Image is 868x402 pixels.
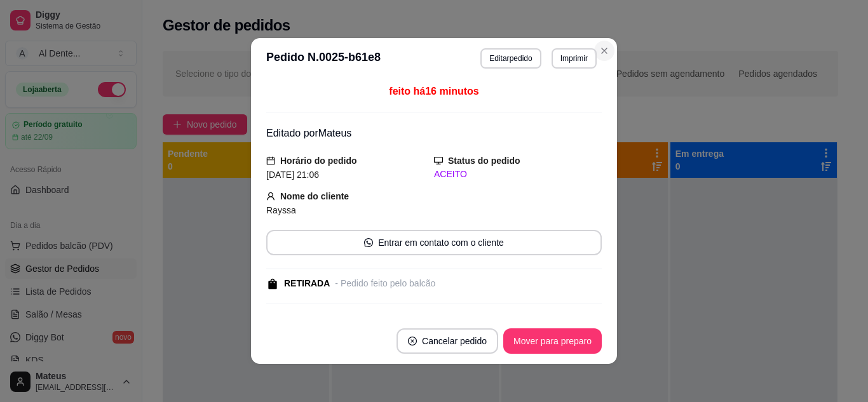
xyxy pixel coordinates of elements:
[284,277,330,290] div: RETIRADA
[364,238,373,247] span: whats-app
[266,170,319,180] span: [DATE] 21:06
[552,48,597,69] button: Imprimir
[266,48,381,69] h3: Pedido N. 0025-b61e8
[503,328,602,354] button: Mover para preparo
[448,156,520,166] strong: Status do pedido
[280,156,357,166] strong: Horário do pedido
[594,41,614,61] button: Close
[397,328,498,354] button: close-circleCancelar pedido
[266,128,351,138] span: Editado por Mateus
[266,192,275,201] span: user
[389,86,478,97] span: feito há 16 minutos
[266,156,275,165] span: calendar
[434,156,443,165] span: desktop
[280,191,349,201] strong: Nome do cliente
[480,48,541,69] button: Editarpedido
[408,337,417,345] span: close-circle
[266,205,296,215] span: Rayssa
[266,230,602,255] button: whats-appEntrar em contato com o cliente
[434,168,602,181] div: ACEITO
[335,277,435,290] div: - Pedido feito pelo balcão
